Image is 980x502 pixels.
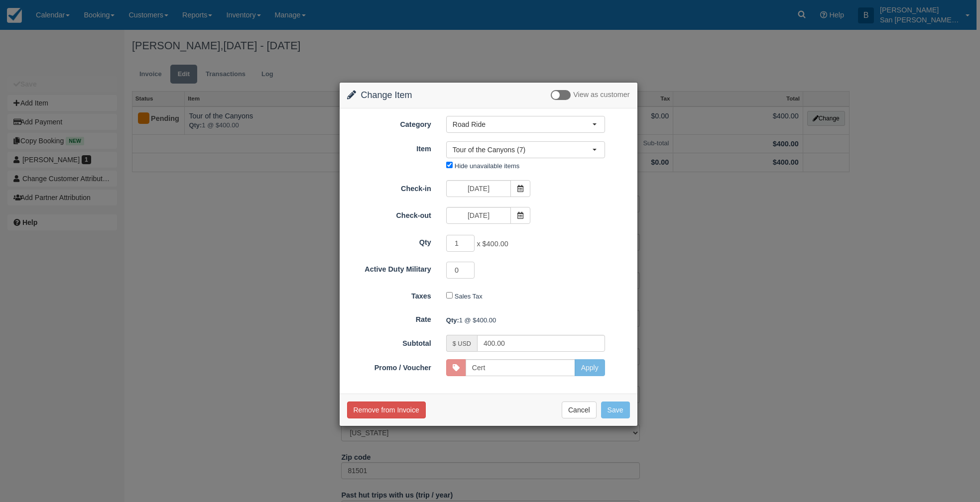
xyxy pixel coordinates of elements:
button: Apply [575,359,605,376]
button: Remove from Invoice [347,402,426,418]
label: Category [340,116,439,130]
button: Save [601,402,630,418]
button: Road Ride [446,116,605,133]
span: x $400.00 [477,240,508,248]
button: Cancel [562,402,597,418]
div: 1 @ $400.00 [439,312,637,328]
label: Hide unavailable items [455,162,519,170]
label: Check-out [340,207,439,221]
strong: Qty [446,316,459,324]
label: Rate [340,311,439,325]
small: $ USD [453,340,471,347]
button: Tour of the Canyons (7) [446,141,605,158]
label: Subtotal [340,335,439,349]
label: Item [340,140,439,154]
span: Change Item [361,90,412,100]
label: Promo / Voucher [340,359,439,373]
span: Tour of the Canyons (7) [453,145,592,155]
span: View as customer [573,91,629,99]
label: Qty [340,234,439,248]
label: Check-in [340,180,439,194]
span: Road Ride [453,119,592,129]
input: Active Duty Military [446,262,475,279]
label: Active Duty Military [340,261,439,275]
label: Sales Tax [455,293,483,300]
input: Qty [446,235,475,252]
label: Taxes [340,288,439,301]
